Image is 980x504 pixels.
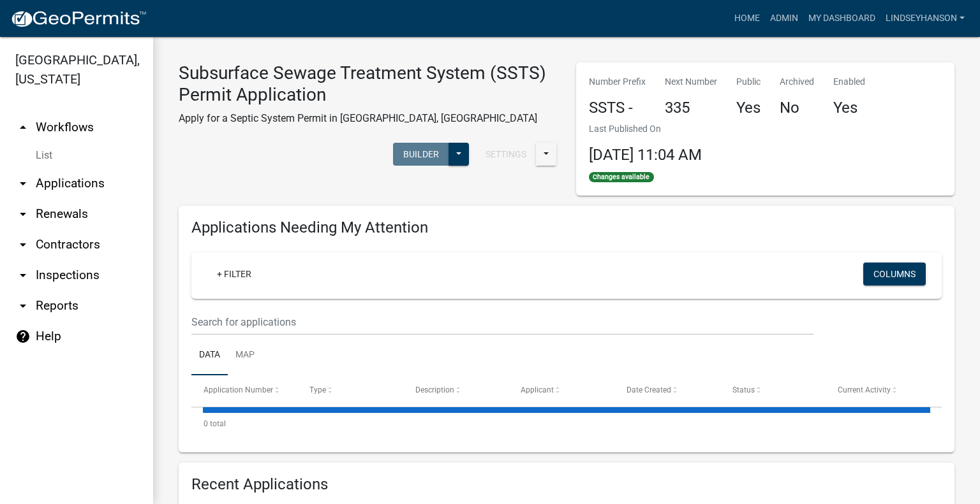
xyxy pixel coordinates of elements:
h4: Applications Needing My Attention [191,219,942,237]
datatable-header-cell: Type [297,375,403,406]
a: Map [228,335,262,376]
div: 0 total [191,408,942,440]
i: help [15,329,31,344]
a: Lindseyhanson [880,6,970,31]
span: Status [732,385,755,394]
i: arrow_drop_down [15,206,31,222]
i: arrow_drop_up [15,120,31,135]
span: Applicant [521,385,554,394]
i: arrow_drop_down [15,176,31,191]
a: + Filter [207,263,262,285]
p: Apply for a Septic System Permit in [GEOGRAPHIC_DATA], [GEOGRAPHIC_DATA] [179,111,557,126]
p: Number Prefix [589,75,646,89]
a: Admin [765,6,803,31]
datatable-header-cell: Status [720,375,826,406]
a: Data [191,335,228,376]
datatable-header-cell: Description [403,375,509,406]
datatable-header-cell: Date Created [614,375,720,406]
i: arrow_drop_down [15,237,31,252]
h4: Recent Applications [191,475,942,494]
p: Next Number [665,75,717,89]
a: Home [729,6,765,31]
input: Search for applications [191,309,813,335]
span: Changes available [589,172,654,182]
span: Description [415,385,454,394]
button: Columns [863,263,926,285]
h4: Yes [736,99,761,117]
h3: Subsurface Sewage Treatment System (SSTS) Permit Application [179,62,557,105]
datatable-header-cell: Current Activity [826,375,932,406]
datatable-header-cell: Applicant [509,375,614,406]
span: [DATE] 11:04 AM [589,146,702,164]
datatable-header-cell: Application Number [191,375,297,406]
p: Enabled [833,75,865,89]
a: My Dashboard [803,6,880,31]
h4: 335 [665,99,717,117]
button: Settings [475,143,537,166]
p: Last Published On [589,122,702,136]
h4: Yes [833,99,865,117]
span: Application Number [204,385,273,394]
button: Builder [393,143,449,166]
span: Date Created [627,385,671,394]
h4: SSTS - [589,99,646,117]
h4: No [780,99,814,117]
span: Type [309,385,326,394]
span: Current Activity [838,385,891,394]
p: Public [736,75,761,89]
i: arrow_drop_down [15,268,31,283]
p: Archived [780,75,814,89]
i: arrow_drop_down [15,298,31,313]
